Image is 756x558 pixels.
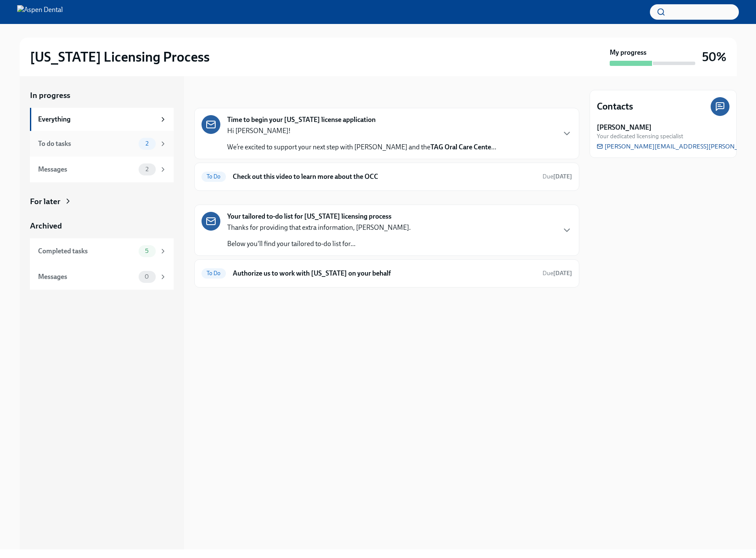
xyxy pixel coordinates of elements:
[553,173,572,180] strong: [DATE]
[597,123,652,132] strong: [PERSON_NAME]
[597,100,633,113] h4: Contacts
[30,48,210,65] h2: [US_STATE] Licensing Process
[610,48,646,57] strong: My progress
[227,142,496,152] p: We’re excited to support your next step with [PERSON_NAME] and the ...
[30,196,60,207] div: For later
[553,270,572,277] strong: [DATE]
[30,90,174,101] a: In progress
[543,270,572,277] span: Due
[38,272,135,282] div: Messages
[30,238,174,264] a: Completed tasks5
[227,212,391,221] strong: Your tailored to-do list for [US_STATE] licensing process
[202,270,226,276] span: To Do
[30,196,174,207] a: For later
[38,139,135,148] div: To do tasks
[233,172,536,181] h6: Check out this video to learn more about the OCC
[139,273,154,280] span: 0
[233,269,536,278] h6: Authorize us to work with [US_STATE] on your behalf
[30,131,174,157] a: To do tasks2
[194,90,234,101] div: In progress
[702,49,726,65] h3: 50%
[543,172,572,181] span: October 19th, 2025 13:00
[227,223,411,232] p: Thanks for providing that extra information, [PERSON_NAME].
[202,173,226,180] span: To Do
[30,264,174,290] a: Messages0
[30,108,174,131] a: Everything
[202,267,572,280] a: To DoAuthorize us to work with [US_STATE] on your behalfDue[DATE]
[202,170,572,184] a: To DoCheck out this video to learn more about the OCCDue[DATE]
[38,115,156,124] div: Everything
[38,165,135,174] div: Messages
[30,157,174,182] a: Messages2
[140,248,154,254] span: 5
[38,246,135,256] div: Completed tasks
[597,132,683,140] span: Your dedicated licensing specialist
[227,126,496,136] p: Hi [PERSON_NAME]!
[543,173,572,180] span: Due
[227,115,376,125] strong: Time to begin your [US_STATE] license application
[430,143,491,151] strong: TAG Oral Care Cente
[543,269,572,277] span: October 24th, 2025 10:00
[227,239,411,249] p: Below you'll find your tailored to-do list for...
[140,166,154,172] span: 2
[30,220,174,232] a: Archived
[17,5,63,19] img: Aspen Dental
[140,140,154,147] span: 2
